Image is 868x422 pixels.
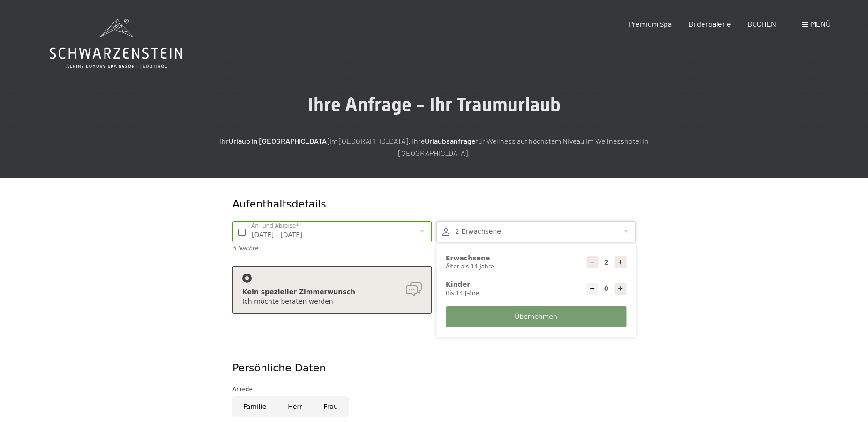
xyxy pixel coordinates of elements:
div: Aufenthaltsdetails [232,197,568,212]
span: Ihre Anfrage - Ihr Traumurlaub [308,94,561,116]
div: Persönliche Daten [232,361,636,376]
strong: Urlaubsanfrage [425,136,476,145]
button: Übernehmen [446,306,626,327]
span: Menü [811,19,831,28]
div: Kein spezieller Zimmerwunsch [242,288,422,297]
strong: Urlaub in [GEOGRAPHIC_DATA] [229,136,329,145]
div: Ich möchte beraten werden [242,297,422,306]
p: Ihr im [GEOGRAPHIC_DATA]. Ihre für Wellness auf höchstem Niveau im Wellnesshotel in [GEOGRAPHIC_D... [200,135,668,159]
a: BUCHEN [748,19,776,28]
div: 5 Nächte [232,244,432,252]
div: Anrede [232,385,636,394]
a: Premium Spa [629,19,672,28]
span: Übernehmen [515,312,557,322]
a: Bildergalerie [688,19,731,28]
